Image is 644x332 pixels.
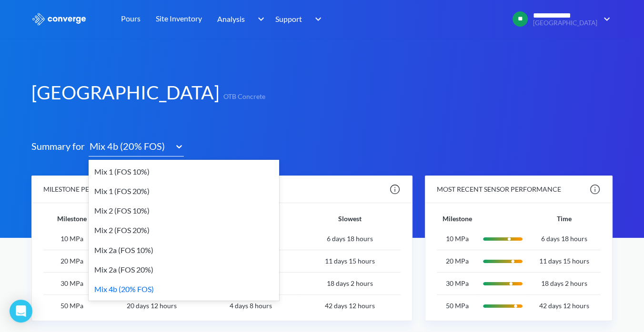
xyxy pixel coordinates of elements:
[299,273,401,295] td: 18 days 2 hours
[275,13,302,25] span: Support
[89,220,279,240] div: Mix 2 (FOS 20%)
[528,228,601,250] td: 6 days 18 hours
[309,13,324,25] img: downArrow.svg
[533,20,597,27] span: [GEOGRAPHIC_DATA]
[299,295,401,317] td: 42 days 12 hours
[43,273,101,295] td: 30 MPa
[89,240,279,260] div: Mix 2a (FOS 10%)
[43,295,101,317] td: 50 MPa
[299,250,401,273] td: 11 days 15 hours
[299,228,401,250] td: 6 days 18 hours
[43,184,167,195] div: MILESTONE PERFORMANCE SUMMARY
[589,184,601,195] img: info.svg
[89,279,279,299] div: Mix 4b (20% FOS)
[437,250,477,273] td: 20 MPa
[31,139,89,156] span: Summary for
[528,295,601,317] td: 42 days 12 hours
[477,298,528,314] img: svg+xml;base64,PD94bWwgdmVyc2lvbj0iMS4wIiBlbmNvZGluZz0idXRmLTgiIHN0YW5kYWxvbmU9Im5vIj8+CjwhRE9DVF...
[43,203,101,228] th: Milestone
[43,250,101,273] td: 20 MPa
[597,13,613,25] img: downArrow.svg
[528,273,601,295] td: 18 days 2 hours
[220,91,265,105] span: OTB Concrete
[252,13,267,25] img: downArrow.svg
[217,13,245,25] span: Analysis
[477,231,528,247] img: svg+xml;base64,PD94bWwgdmVyc2lvbj0iMS4wIiBlbmNvZGluZz0idXRmLTgiIHN0YW5kYWxvbmU9Im5vIj8+CjwhRE9DVF...
[202,295,298,317] td: 4 days 8 hours
[31,80,220,105] h1: [GEOGRAPHIC_DATA]
[437,295,477,317] td: 50 MPa
[89,162,279,181] div: Mix 1 (FOS 10%)
[31,13,87,25] img: logo_ewhite.svg
[528,250,601,273] td: 11 days 15 hours
[437,203,477,228] th: Milestone
[437,184,561,195] div: MOST RECENT SENSOR PERFORMANCE
[43,228,101,250] td: 10 MPa
[437,228,477,250] td: 10 MPa
[10,300,32,322] div: Open Intercom Messenger
[101,295,203,317] td: 20 days 12 hours
[389,184,401,195] img: info.svg
[477,253,528,270] img: svg+xml;base64,PD94bWwgdmVyc2lvbj0iMS4wIiBlbmNvZGluZz0idXRmLTgiIHN0YW5kYWxvbmU9Im5vIj8+CjwhRE9DVF...
[89,201,279,220] div: Mix 2 (FOS 10%)
[477,275,528,292] img: svg+xml;base64,PD94bWwgdmVyc2lvbj0iMS4wIiBlbmNvZGluZz0idXRmLTgiIHN0YW5kYWxvbmU9Im5vIj8+CjwhRE9DVF...
[89,181,279,201] div: Mix 1 (FOS 20%)
[89,139,171,154] div: Mix 4b (20% FOS)
[437,273,477,295] td: 30 MPa
[299,203,401,228] th: Slowest
[528,203,601,228] th: Time
[89,260,279,279] div: Mix 2a (FOS 20%)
